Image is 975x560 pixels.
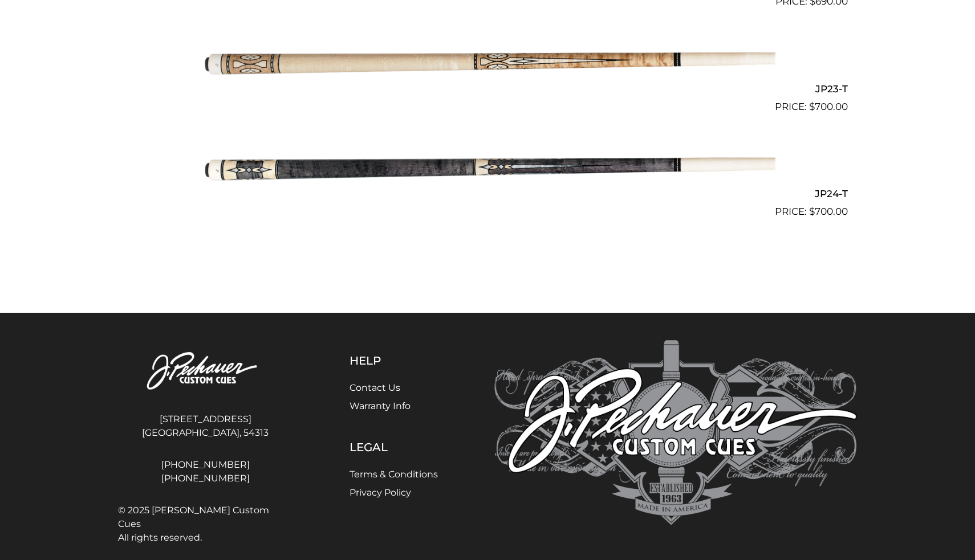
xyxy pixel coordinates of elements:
img: JP24-T [200,119,775,215]
address: [STREET_ADDRESS] [GEOGRAPHIC_DATA], 54313 [118,408,292,444]
bdi: 700.00 [809,101,848,112]
a: Terms & Conditions [350,469,438,480]
h2: JP23-T [127,78,848,99]
h5: Help [350,354,438,367]
bdi: 700.00 [809,206,848,217]
a: JP23-T $700.00 [127,14,848,114]
img: Pechauer Custom Cues [494,340,857,525]
a: Privacy Policy [350,487,411,498]
img: Pechauer Custom Cues [118,340,292,403]
a: Warranty Info [350,400,411,411]
span: $ [809,101,815,112]
a: [PHONE_NUMBER] [118,472,292,485]
img: JP23-T [200,14,775,109]
a: JP24-T $700.00 [127,119,848,219]
h5: Legal [350,440,438,454]
span: © 2025 [PERSON_NAME] Custom Cues All rights reserved. [118,504,292,545]
span: $ [809,206,815,217]
a: [PHONE_NUMBER] [118,458,292,472]
h2: JP24-T [127,183,848,205]
a: Contact Us [350,382,400,393]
